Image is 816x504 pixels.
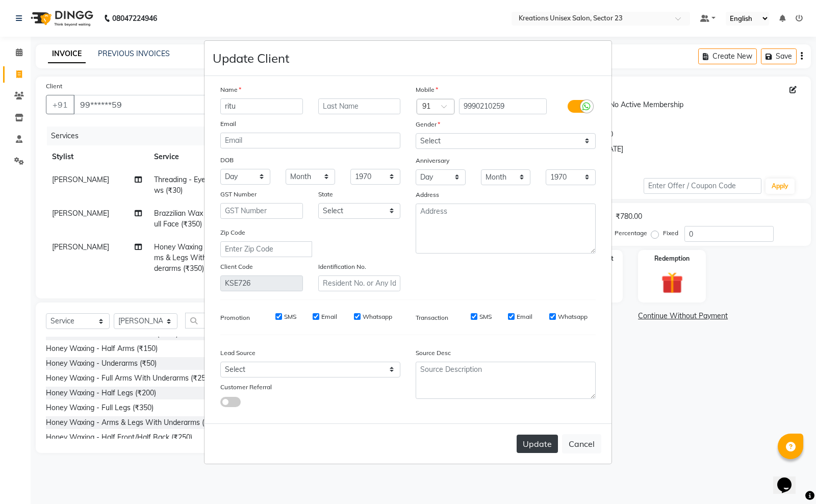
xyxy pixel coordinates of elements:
h4: Update Client [213,49,289,67]
input: GST Number [220,203,303,219]
label: SMS [479,312,492,321]
input: Client Code [220,275,303,291]
label: Customer Referral [220,383,272,392]
label: Email [220,119,236,129]
input: Resident No. or Any Id [318,275,401,291]
button: Update [517,435,558,453]
label: GST Number [220,190,257,199]
button: Cancel [562,434,601,453]
input: Last Name [318,98,401,114]
label: Zip Code [220,228,245,237]
label: SMS [284,312,296,321]
label: Client Code [220,262,253,271]
label: Email [321,312,337,321]
label: Mobile [416,85,438,94]
label: Gender [416,120,440,129]
label: Lead Source [220,348,256,358]
label: Whatsapp [363,312,392,321]
label: State [318,190,333,199]
label: Whatsapp [558,312,588,321]
label: Address [416,190,439,199]
label: Source Desc [416,348,451,358]
label: Transaction [416,313,448,322]
label: DOB [220,156,234,165]
input: Mobile [459,98,547,114]
input: First Name [220,98,303,114]
input: Enter Zip Code [220,241,312,257]
label: Promotion [220,313,250,322]
iframe: chat widget [773,463,806,494]
label: Name [220,85,241,94]
label: Email [517,312,532,321]
label: Anniversary [416,156,449,165]
label: Identification No. [318,262,366,271]
input: Email [220,133,400,148]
